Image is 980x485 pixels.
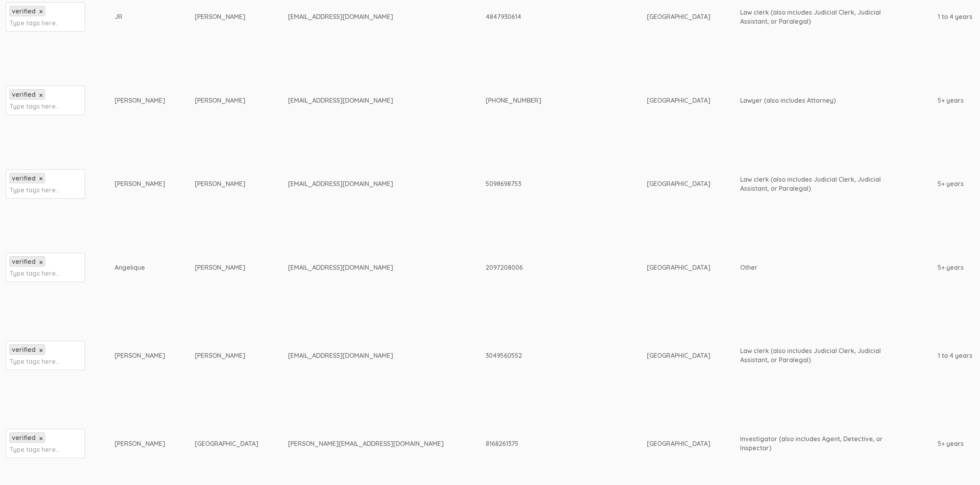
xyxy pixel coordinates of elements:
[115,12,165,21] div: JR
[39,8,43,15] a: ×
[115,179,165,188] div: [PERSON_NAME]
[740,346,908,365] div: Law clerk (also includes Judicial Clerk, Judicial Assistant, or Paralegal)
[486,12,617,21] div: 4847930614
[12,90,36,98] span: verified
[9,185,59,195] input: Type tags here...
[288,179,456,188] div: [EMAIL_ADDRESS][DOMAIN_NAME]
[39,347,43,354] a: ×
[486,439,617,448] div: 8168261375
[195,351,258,360] div: [PERSON_NAME]
[9,268,59,278] input: Type tags here...
[12,7,36,15] span: verified
[115,439,165,448] div: [PERSON_NAME]
[288,96,456,105] div: [EMAIL_ADDRESS][DOMAIN_NAME]
[940,447,980,485] iframe: Chat Widget
[740,175,908,193] div: Law clerk (also includes Judicial Clerk, Judicial Assistant, or Paralegal)
[39,259,43,266] a: ×
[486,351,617,360] div: 3049560552
[12,434,36,442] span: verified
[39,92,43,99] a: ×
[9,356,59,367] input: Type tags here...
[740,263,908,272] div: Other
[9,18,59,28] input: Type tags here...
[195,179,258,188] div: [PERSON_NAME]
[486,96,617,105] div: [PHONE_NUMBER]
[288,439,456,448] div: [PERSON_NAME][EMAIL_ADDRESS][DOMAIN_NAME]
[9,444,59,455] input: Type tags here...
[647,12,710,21] div: [GEOGRAPHIC_DATA]
[740,434,908,453] div: Investigator (also includes Agent, Detective, or Inspector)
[288,351,456,360] div: [EMAIL_ADDRESS][DOMAIN_NAME]
[195,439,258,448] div: [GEOGRAPHIC_DATA]
[647,263,710,272] div: [GEOGRAPHIC_DATA]
[115,96,165,105] div: [PERSON_NAME]
[288,12,456,21] div: [EMAIL_ADDRESS][DOMAIN_NAME]
[647,439,710,448] div: [GEOGRAPHIC_DATA]
[115,351,165,360] div: [PERSON_NAME]
[115,263,165,272] div: Angelique
[647,96,710,105] div: [GEOGRAPHIC_DATA]
[195,96,258,105] div: [PERSON_NAME]
[740,8,908,26] div: Law clerk (also includes Judicial Clerk, Judicial Assistant, or Paralegal)
[9,101,59,111] input: Type tags here...
[12,258,36,265] span: verified
[12,174,36,182] span: verified
[39,435,43,442] a: ×
[740,96,908,105] div: Lawyer (also includes Attorney)
[486,263,617,272] div: 2097208006
[39,175,43,182] a: ×
[647,351,710,360] div: [GEOGRAPHIC_DATA]
[195,12,258,21] div: [PERSON_NAME]
[647,179,710,188] div: [GEOGRAPHIC_DATA]
[12,346,36,353] span: verified
[288,263,456,272] div: [EMAIL_ADDRESS][DOMAIN_NAME]
[486,179,617,188] div: 5098698753
[195,263,258,272] div: [PERSON_NAME]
